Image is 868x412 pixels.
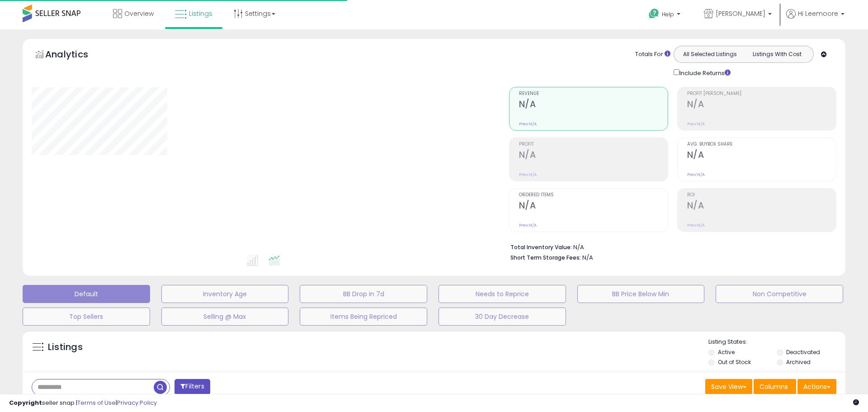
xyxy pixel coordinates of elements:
button: BB Drop in 7d [300,285,427,303]
small: Prev: N/A [519,223,537,228]
button: Non Competitive [716,285,843,303]
span: ROI [687,193,836,198]
button: Items Being Repriced [300,308,427,326]
h2: N/A [519,150,668,162]
span: Avg. Buybox Share [687,142,836,147]
span: Profit [519,142,668,147]
button: Default [23,285,150,303]
strong: Copyright [9,398,42,407]
a: Help [642,1,689,29]
div: Totals For [635,50,670,59]
li: N/A [510,241,830,252]
small: Prev: N/A [519,121,537,127]
button: Inventory Age [161,285,289,303]
small: Prev: N/A [687,172,705,177]
b: Short Term Storage Fees: [510,254,581,261]
h2: N/A [687,200,836,213]
button: Top Sellers [23,308,150,326]
button: BB Price Below Min [577,285,705,303]
button: Listings With Cost [743,48,811,60]
h2: N/A [687,150,836,162]
b: Total Inventory Value: [510,243,572,251]
small: Prev: N/A [687,223,705,228]
button: Selling @ Max [161,308,289,326]
span: Help [662,10,674,18]
h2: N/A [687,99,836,111]
span: Revenue [519,91,668,96]
a: Hi Leemoore [786,9,844,29]
span: N/A [582,253,593,262]
span: Ordered Items [519,193,668,198]
span: Listings [189,9,212,18]
h5: Analytics [45,48,106,63]
small: Prev: N/A [687,121,705,127]
span: [PERSON_NAME] [716,9,765,18]
small: Prev: N/A [519,172,537,177]
div: Include Returns [667,67,741,78]
h2: N/A [519,200,668,213]
button: Needs to Reprice [439,285,566,303]
span: Hi Leemoore [798,9,838,18]
h2: N/A [519,99,668,111]
i: Get Help [648,8,660,19]
div: seller snap | | [9,399,157,407]
span: Profit [PERSON_NAME] [687,91,836,96]
span: Overview [124,9,154,18]
button: 30 Day Decrease [439,308,566,326]
button: All Selected Listings [676,48,744,60]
